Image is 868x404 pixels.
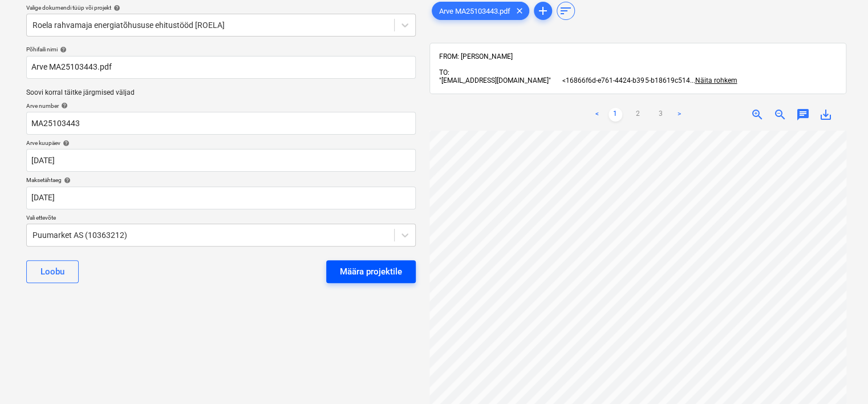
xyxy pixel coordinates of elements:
[796,108,810,122] span: chat
[26,46,416,53] div: Põhifaili nimi
[439,76,689,84] span: "[EMAIL_ADDRESS][DOMAIN_NAME]" <16866f6d-e761-4424-b395-b18619c514
[432,7,517,15] span: Arve MA25103443.pdf
[695,76,737,84] span: Näita rohkem
[58,46,67,53] span: help
[326,260,416,283] button: Määra projektile
[59,102,68,109] span: help
[62,177,71,184] span: help
[60,140,70,147] span: help
[689,76,737,84] span: ...
[26,187,416,209] input: Tähtaega pole määratud
[609,108,622,122] a: Page 1 is your current page
[340,264,402,279] div: Määra projektile
[26,260,79,283] button: Loobu
[672,108,686,122] a: Next page
[751,108,764,122] span: zoom_in
[26,214,416,224] p: Vali ettevõte
[513,4,526,18] span: clear
[26,112,416,135] input: Arve number
[654,108,668,122] a: Page 3
[590,108,604,122] a: Previous page
[111,5,120,11] span: help
[26,102,416,110] div: Arve number
[432,2,529,20] div: Arve MA25103443.pdf
[439,52,513,60] span: FROM: [PERSON_NAME]
[819,108,833,122] span: save_alt
[631,108,645,122] a: Page 2
[40,264,64,279] div: Loobu
[26,88,416,98] p: Soovi korral täitke järgmised väljad
[26,139,416,147] div: Arve kuupäev
[26,56,416,79] input: Põhifaili nimi
[773,108,787,122] span: zoom_out
[559,4,573,18] span: sort
[26,149,416,172] input: Arve kuupäeva pole määratud.
[26,4,416,11] div: Valige dokumendi tüüp või projekt
[439,68,449,76] span: TO:
[26,176,416,184] div: Maksetähtaeg
[536,4,550,18] span: add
